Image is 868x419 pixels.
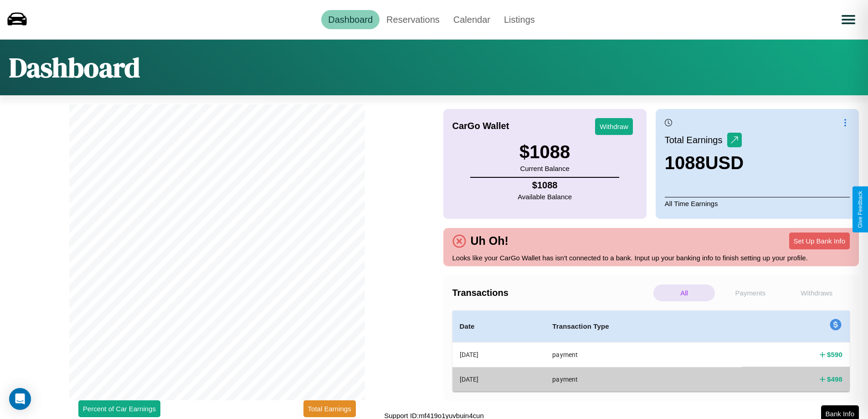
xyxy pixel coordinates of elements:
[827,350,842,359] h4: $ 590
[665,153,744,173] h3: 1088 USD
[9,388,31,410] div: Open Intercom Messenger
[452,121,509,131] h4: CarGo Wallet
[452,310,850,392] table: simple table
[452,367,545,391] th: [DATE]
[552,321,734,332] h4: Transaction Type
[836,7,861,32] button: Open menu
[518,180,572,191] h4: $ 1088
[497,10,542,29] a: Listings
[665,132,727,148] p: Total Earnings
[303,400,356,417] button: Total Earnings
[789,233,850,249] button: Set Up Bank Info
[595,118,633,135] button: Withdraw
[719,285,781,301] p: Payments
[466,234,513,248] h4: Uh Oh!
[78,400,160,417] button: Percent of Car Earnings
[786,285,847,301] p: Withdraws
[452,288,651,298] h4: Transactions
[519,162,570,175] p: Current Balance
[321,10,380,29] a: Dashboard
[857,191,863,228] div: Give Feedback
[545,342,742,367] th: payment
[460,321,538,332] h4: Date
[653,285,715,301] p: All
[518,191,572,203] p: Available Balance
[665,197,850,210] p: All Time Earnings
[545,367,742,391] th: payment
[519,142,570,162] h3: $ 1088
[452,342,545,367] th: [DATE]
[380,10,447,29] a: Reservations
[827,374,842,384] h4: $ 498
[447,10,497,29] a: Calendar
[452,252,850,264] p: Looks like your CarGo Wallet has isn't connected to a bank. Input up your banking info to finish ...
[9,49,140,86] h1: Dashboard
